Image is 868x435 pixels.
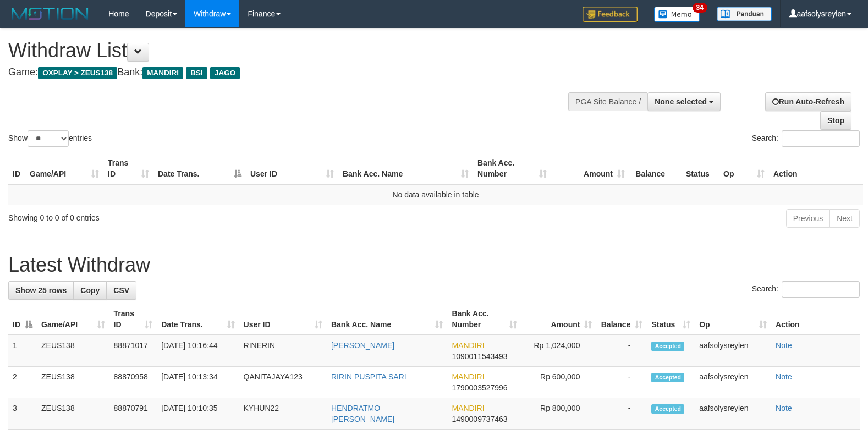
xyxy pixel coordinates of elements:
a: Run Auto-Refresh [765,92,851,111]
th: Date Trans.: activate to sort column ascending [157,304,239,335]
img: panduan.png [717,7,772,21]
th: Trans ID: activate to sort column ascending [103,153,153,184]
span: Accepted [651,342,684,351]
span: Copy 1490009737463 to clipboard [452,415,507,423]
a: CSV [106,281,136,300]
h1: Latest Withdraw [8,254,860,276]
a: HENDRATMO [PERSON_NAME] [331,404,394,423]
td: 1 [8,335,37,367]
td: aafsolysreylen [695,335,771,367]
th: ID: activate to sort column descending [8,304,37,335]
a: [PERSON_NAME] [331,341,394,350]
td: Rp 600,000 [521,367,597,398]
h4: Game: Bank: [8,67,568,78]
label: Search: [752,130,860,147]
a: RIRIN PUSPITA SARI [331,372,406,381]
td: ZEUS138 [37,335,109,367]
th: Action [771,304,860,335]
span: MANDIRI [452,341,484,350]
td: 2 [8,367,37,398]
a: Note [776,341,792,350]
h1: Withdraw List [8,40,568,62]
span: CSV [113,286,129,295]
td: 88871017 [109,335,157,367]
img: MOTION_logo.png [8,5,92,22]
img: Button%20Memo.svg [654,7,700,22]
span: Copy 1790003527996 to clipboard [452,383,507,392]
span: Copy 1090011543493 to clipboard [452,352,507,361]
span: MANDIRI [452,372,484,381]
div: PGA Site Balance / [568,92,647,111]
div: Showing 0 to 0 of 0 entries [8,208,354,223]
th: Status [682,153,719,184]
span: MANDIRI [142,67,183,79]
span: None selected [655,97,707,106]
td: aafsolysreylen [695,367,771,398]
button: None selected [647,92,721,111]
input: Search: [782,281,860,298]
td: 88870791 [109,398,157,430]
a: Previous [786,209,830,228]
th: User ID: activate to sort column ascending [239,304,327,335]
td: [DATE] 10:13:34 [157,367,239,398]
td: [DATE] 10:16:44 [157,335,239,367]
th: Action [769,153,863,184]
th: Op: activate to sort column ascending [695,304,771,335]
td: - [596,367,647,398]
th: ID [8,153,25,184]
td: - [596,335,647,367]
th: User ID: activate to sort column ascending [246,153,338,184]
input: Search: [782,130,860,147]
span: JAGO [210,67,240,79]
td: - [596,398,647,430]
td: 3 [8,398,37,430]
th: Status: activate to sort column ascending [647,304,695,335]
th: Bank Acc. Name: activate to sort column ascending [327,304,447,335]
span: Accepted [651,404,684,414]
span: Copy [80,286,100,295]
a: Next [829,209,860,228]
td: 88870958 [109,367,157,398]
span: 34 [693,3,707,13]
th: Balance [629,153,682,184]
th: Game/API: activate to sort column ascending [37,304,109,335]
th: Balance: activate to sort column ascending [596,304,647,335]
a: Stop [820,111,851,130]
td: KYHUN22 [239,398,327,430]
td: aafsolysreylen [695,398,771,430]
label: Search: [752,281,860,298]
a: Show 25 rows [8,281,74,300]
th: Bank Acc. Number: activate to sort column ascending [447,304,521,335]
th: Game/API: activate to sort column ascending [25,153,103,184]
th: Amount: activate to sort column ascending [551,153,629,184]
a: Note [776,372,792,381]
span: Show 25 rows [15,286,67,295]
td: No data available in table [8,184,863,205]
td: [DATE] 10:10:35 [157,398,239,430]
td: Rp 1,024,000 [521,335,597,367]
th: Amount: activate to sort column ascending [521,304,597,335]
th: Op: activate to sort column ascending [719,153,769,184]
span: OXPLAY > ZEUS138 [38,67,117,79]
td: RINERIN [239,335,327,367]
td: Rp 800,000 [521,398,597,430]
select: Showentries [28,130,69,147]
th: Date Trans.: activate to sort column descending [153,153,246,184]
span: BSI [186,67,207,79]
th: Bank Acc. Name: activate to sort column ascending [338,153,473,184]
th: Bank Acc. Number: activate to sort column ascending [473,153,551,184]
span: Accepted [651,373,684,382]
td: ZEUS138 [37,398,109,430]
label: Show entries [8,130,92,147]
a: Copy [73,281,107,300]
td: QANITAJAYA123 [239,367,327,398]
span: MANDIRI [452,404,484,412]
img: Feedback.jpg [583,7,638,22]
a: Note [776,404,792,412]
th: Trans ID: activate to sort column ascending [109,304,157,335]
td: ZEUS138 [37,367,109,398]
